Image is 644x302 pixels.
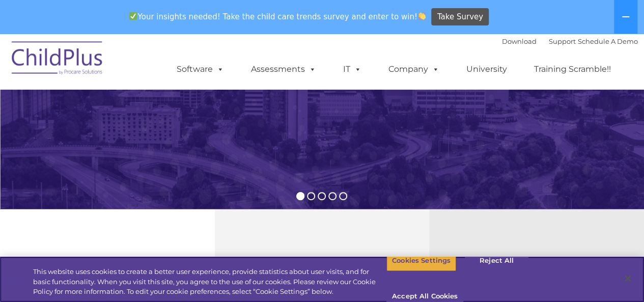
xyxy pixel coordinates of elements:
a: Support [549,37,576,45]
img: 👏 [418,12,426,20]
img: ChildPlus by Procare Solutions [7,34,108,85]
button: Cookies Settings [386,250,456,271]
button: Close [617,267,639,290]
a: University [456,59,517,79]
a: Assessments [241,59,326,79]
img: ✅ [129,12,137,20]
a: Software [166,59,234,79]
a: Company [378,59,450,79]
span: Your insights needed! Take the child care trends survey and enter to win! [125,7,430,26]
span: Last name [142,67,173,75]
a: Take Survey [431,8,489,26]
a: Schedule A Demo [578,37,638,45]
font: | [502,37,638,45]
a: Training Scramble!! [524,59,621,79]
div: This website uses cookies to create a better user experience, provide statistics about user visit... [33,267,386,297]
button: Reject All [465,250,528,271]
a: Download [502,37,537,45]
a: IT [333,59,372,79]
span: Take Survey [437,8,483,26]
span: Phone number [142,109,185,117]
